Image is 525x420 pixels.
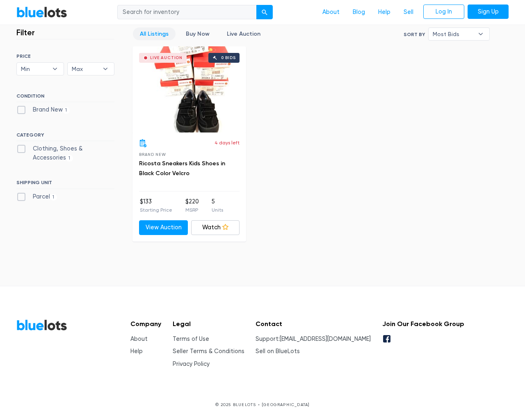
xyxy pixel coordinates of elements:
label: Clothing, Shoes & Accessories [16,144,114,162]
label: Parcel [16,192,57,201]
a: Watch [191,220,240,235]
b: ▾ [46,63,64,75]
p: MSRP [185,206,199,214]
a: Ricosta Sneakers Kids Shoes in Black Color Velcro [139,160,225,177]
p: 4 days left [215,139,240,146]
a: Live Auction [220,27,267,40]
a: Sell [397,5,420,20]
a: Log In [423,5,464,19]
h5: Contact [256,320,371,328]
div: 0 bids [221,56,236,60]
div: Live Auction [150,56,183,60]
h6: CONDITION [16,93,114,102]
h5: Company [130,320,161,328]
a: [EMAIL_ADDRESS][DOMAIN_NAME] [280,336,371,342]
h5: Join Our Facebook Group [382,320,464,328]
a: Help [130,348,143,355]
a: Sign Up [468,5,509,19]
a: Help [372,5,397,20]
h3: Filter [16,27,35,37]
span: 1 [63,107,70,114]
a: About [316,5,346,20]
span: 1 [50,194,57,201]
label: Brand New [16,105,70,114]
span: Max [72,63,99,75]
p: © 2025 BLUELOTS • [GEOGRAPHIC_DATA] [16,402,509,408]
h5: Legal [173,320,244,328]
a: Privacy Policy [173,361,210,367]
label: Sort By [404,31,425,38]
a: Sell on BlueLots [256,348,300,355]
span: Most Bids [433,28,474,40]
a: Terms of Use [173,336,209,342]
a: All Listings [133,27,176,40]
li: Support: [256,335,371,344]
b: ▾ [97,63,114,75]
p: Starting Price [140,206,172,214]
h6: SHIPPING UNIT [16,180,114,189]
a: View Auction [139,220,188,235]
a: Buy Now [179,27,217,40]
h6: PRICE [16,53,114,59]
a: About [130,336,148,342]
span: Brand New [139,152,166,157]
a: BlueLots [16,6,67,18]
span: 1 [66,155,73,162]
p: Units [212,206,223,214]
b: ▾ [472,28,489,40]
a: BlueLots [16,319,67,331]
a: Blog [346,5,372,20]
li: $133 [140,197,172,214]
input: Search for inventory [117,5,257,20]
li: 5 [212,197,223,214]
a: Live Auction 0 bids [132,46,246,132]
a: Seller Terms & Conditions [173,348,244,355]
h6: CATEGORY [16,132,114,141]
span: Min [21,63,48,75]
li: $220 [185,197,199,214]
